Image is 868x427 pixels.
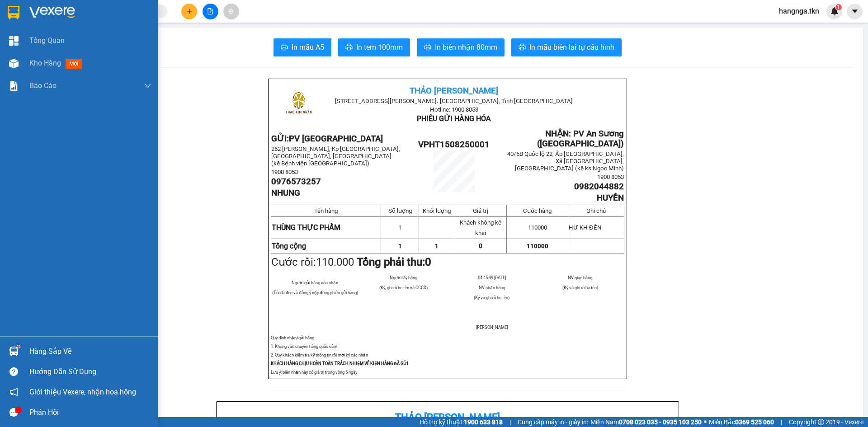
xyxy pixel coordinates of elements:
span: mới [66,59,82,69]
span: VPHT1508250001 [418,140,490,150]
span: THẢO [PERSON_NAME] [410,86,498,96]
span: NV giao hàng [568,275,592,280]
span: PHIẾU GỬI HÀNG HÓA [417,114,491,123]
span: Tổng Quan [29,35,65,46]
span: 1900 8053 [271,169,298,175]
span: Hỗ trợ kỹ thuật: [420,417,503,427]
img: dashboard-icon [9,36,19,46]
div: Phản hồi [29,406,151,419]
span: 262 [PERSON_NAME], Kp [GEOGRAPHIC_DATA], [GEOGRAPHIC_DATA], [GEOGRAPHIC_DATA] (kế Bệnh viện [GEOG... [271,145,400,167]
span: In mẫu biên lai tự cấu hình [529,42,614,53]
b: Thảo [PERSON_NAME] [395,412,500,423]
img: logo [276,82,321,127]
span: 1 [837,4,840,10]
strong: 0369 525 060 [735,418,774,426]
span: 1900 8053 [597,174,624,180]
span: 2. Quý khách kiểm tra kỹ thông tin rồi mới ký xác nhận [271,352,368,357]
strong: 1900 633 818 [464,418,503,426]
span: 110.000 [316,256,354,268]
button: plus [181,4,197,19]
button: file-add [203,4,218,19]
span: In biên nhận 80mm [435,42,497,53]
strong: Tổng phải thu: [357,256,431,268]
span: printer [519,43,526,52]
strong: KHÁCH HÀNG CHỊU HOÀN TOÀN TRÁCH NHIỆM VỀ KIỆN HÀNG ĐÃ GỬI [271,361,408,366]
span: caret-down [851,7,859,15]
button: printerIn biên nhận 80mm [417,38,505,56]
span: | [509,417,511,427]
span: Người lấy hàng [390,275,417,280]
img: logo-vxr [8,6,19,19]
span: 0 [425,256,431,268]
span: THÙNG THỰC PHẨM [272,223,340,232]
span: (Tôi đã đọc và đồng ý nộp đúng phiếu gửi hàng) [272,290,358,295]
span: Người gửi hàng xác nhận [292,280,338,285]
span: Hotline: 1900 8053 [430,106,478,113]
span: 1. Không vân chuyển hàng quốc cấm [271,344,337,349]
span: ⚪️ [704,420,707,424]
span: file-add [207,8,213,14]
span: PV [GEOGRAPHIC_DATA] [289,134,383,144]
b: GỬI : PV [GEOGRAPHIC_DATA] [11,66,135,96]
div: Hướng dẫn sử dụng [29,365,151,379]
span: Cước hàng [523,207,552,214]
span: Cung cấp máy in - giấy in: [518,417,588,427]
button: caret-down [847,4,863,19]
span: down [144,82,151,89]
span: NHẬN: PV An Sương ([GEOGRAPHIC_DATA]) [537,129,624,149]
span: Báo cáo [29,80,57,91]
span: printer [424,43,431,52]
span: HUYỀN [597,193,624,203]
span: Khách không kê khai [460,219,501,236]
span: Quy định nhận/gửi hàng [271,335,314,340]
strong: GỬI: [271,134,383,144]
span: aim [228,8,234,14]
span: printer [345,43,353,52]
button: printerIn mẫu biên lai tự cấu hình [511,38,622,56]
span: Lưu ý: biên nhận này có giá trị trong vòng 5 ngày [271,370,357,375]
span: Cước rồi: [271,256,431,268]
span: 1 [435,243,439,249]
span: Tên hàng [314,207,338,214]
span: plus [186,8,193,14]
span: | [781,417,782,427]
span: message [9,408,18,417]
img: icon-new-feature [830,7,839,15]
span: Miền Bắc [709,417,774,427]
img: solution-icon [9,81,19,91]
button: aim [223,4,239,19]
span: Khối lượng [423,207,451,214]
span: copyright [818,419,824,425]
span: Giá trị [473,207,488,214]
span: Ghi chú [586,207,606,214]
span: 1 [398,224,401,231]
sup: 1 [835,4,842,10]
span: In mẫu A5 [292,42,324,53]
span: NV nhận hàng [479,285,505,290]
span: Số lượng [388,207,412,214]
span: [STREET_ADDRESS][PERSON_NAME]. [GEOGRAPHIC_DATA], Tỉnh [GEOGRAPHIC_DATA] [335,98,573,104]
strong: 0708 023 035 - 0935 103 250 [619,418,702,426]
span: (Ký và ghi rõ họ tên) [562,285,598,290]
span: HƯ KH ĐỀN [569,224,602,231]
img: warehouse-icon [9,347,19,356]
img: logo.jpg [11,11,57,56]
span: Giới thiệu Vexere, nhận hoa hồng [29,386,136,398]
div: Hàng sắp về [29,345,151,358]
span: question-circle [9,367,18,376]
span: printer [281,43,288,52]
span: [PERSON_NAME] [476,325,508,330]
span: 110000 [528,224,547,231]
span: Miền Nam [590,417,702,427]
span: NHUNG [271,188,300,198]
span: Kho hàng [29,59,61,67]
span: notification [9,388,18,396]
span: 1 [398,243,402,249]
span: 40/5B Quốc lộ 22, Ấp [GEOGRAPHIC_DATA], Xã [GEOGRAPHIC_DATA], [GEOGRAPHIC_DATA] (kế ks Ngọc Minh) [507,150,624,172]
span: (Ký, ghi rõ họ tên và CCCD) [379,285,428,290]
li: [STREET_ADDRESS][PERSON_NAME]. [GEOGRAPHIC_DATA], Tỉnh [GEOGRAPHIC_DATA] [85,22,378,33]
span: 110000 [527,243,548,249]
button: printerIn tem 100mm [338,38,410,56]
strong: Tổng cộng [272,242,306,250]
li: Hotline: 1900 8153 [85,33,378,45]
